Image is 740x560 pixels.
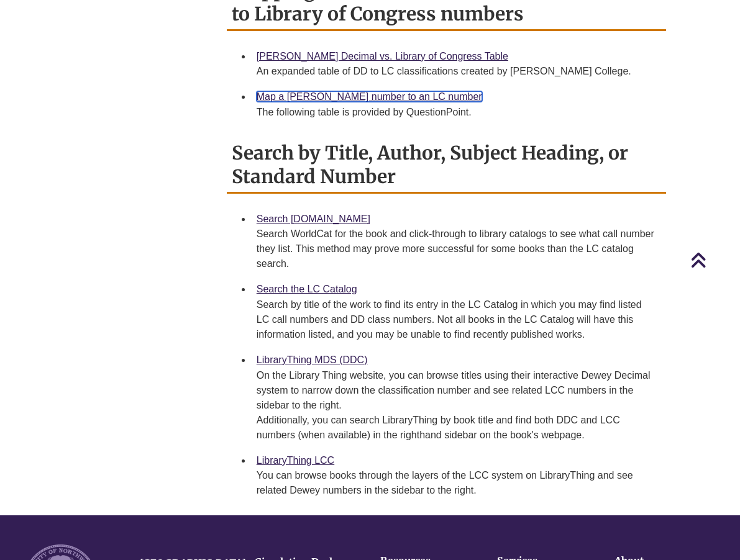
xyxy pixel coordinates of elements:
div: You can browse books through the layers of the LCC system on LibraryThing and see related Dewey n... [257,468,656,498]
a: Back to Top [690,251,737,268]
div: On the Library Thing website, you can browse titles using their interactive Dewey Decimal system ... [257,368,656,443]
a: Search [DOMAIN_NAME] [257,214,370,224]
div: An expanded table of DD to LC classifications created by [PERSON_NAME] College. [257,64,656,79]
div: Search WorldCat for the book and click-through to library catalogs to see what call number they l... [257,227,656,271]
a: Search the LC Catalog [257,284,357,294]
a: LibraryThing LCC [257,455,334,466]
a: [PERSON_NAME] Decimal vs. Library of Congress Table [257,51,508,61]
a: LibraryThing MDS (DDC) [257,355,368,365]
div: Search by title of the work to find its entry in the LC Catalog in which you may find listed LC c... [257,297,656,342]
div: The following table is provided by QuestionPoint. [257,105,656,120]
h2: Search by Title, Author, Subject Heading, or Standard Number [227,137,666,194]
a: Map a [PERSON_NAME] number to an LC number [257,91,482,102]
